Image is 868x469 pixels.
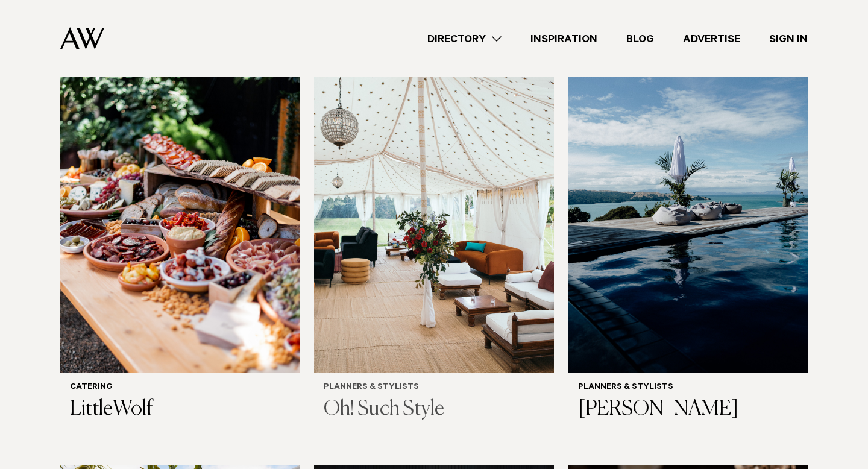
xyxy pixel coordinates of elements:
a: Sign In [755,31,822,47]
h3: [PERSON_NAME] [578,397,798,422]
a: Inspiration [516,31,612,47]
img: Auckland Weddings Logo [60,27,104,49]
h6: Catering [70,383,290,393]
h6: Planners & Stylists [578,383,798,393]
a: Auckland Weddings Planners & Stylists | Indigo Waiheke Planners & Stylists [PERSON_NAME] [568,52,808,432]
a: Auckland Weddings Catering | LittleWolf Catering LittleWolf [60,52,300,432]
h3: LittleWolf [70,397,290,422]
a: Auckland Weddings Planners & Stylists | Oh! Such Style Planners & Stylists Oh! Such Style [314,52,553,432]
a: Advertise [668,31,755,47]
a: Blog [612,31,668,47]
img: Auckland Weddings Planners & Stylists | Oh! Such Style [314,52,553,373]
a: Directory [413,31,516,47]
img: Auckland Weddings Planners & Stylists | Indigo Waiheke [568,52,808,373]
h6: Planners & Stylists [324,383,544,393]
img: Auckland Weddings Catering | LittleWolf [60,52,300,373]
h3: Oh! Such Style [324,397,544,422]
